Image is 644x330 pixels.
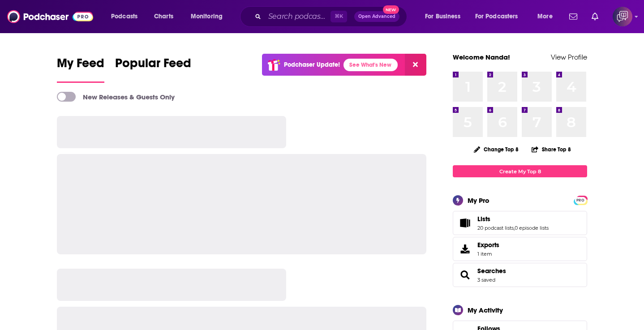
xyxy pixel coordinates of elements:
[456,243,474,255] span: Exports
[575,197,586,204] span: PRO
[477,251,499,257] span: 1 item
[419,9,472,24] button: open menu
[57,56,104,83] a: My Feed
[566,9,581,24] a: Show notifications dropdown
[613,7,632,26] button: Show profile menu
[154,10,173,23] span: Charts
[453,263,587,287] span: Searches
[477,277,495,283] a: 3 saved
[588,9,602,24] a: Show notifications dropdown
[477,225,514,231] a: 20 podcast lists
[477,215,549,223] a: Lists
[453,53,510,61] a: Welcome Nanda!
[57,92,175,102] a: New Releases & Guests Only
[477,241,499,249] span: Exports
[425,10,460,23] span: For Business
[514,225,515,231] span: ,
[284,61,340,69] p: Podchaser Update!
[453,165,587,177] a: Create My Top 8
[456,217,474,229] a: Lists
[354,11,399,22] button: Open AdvancedNew
[115,56,191,83] a: Popular Feed
[477,215,490,223] span: Lists
[453,211,587,235] span: Lists
[7,8,93,25] img: Podchaser - Follow, Share and Rate Podcasts
[249,6,416,27] div: Search podcasts, credits, & more...
[475,10,518,23] span: For Podcasters
[265,9,331,24] input: Search podcasts, credits, & more...
[477,267,506,275] a: Searches
[613,7,632,26] span: Logged in as corioliscompany
[613,7,632,26] img: User Profile
[515,225,549,231] a: 0 episode lists
[105,9,149,24] button: open menu
[343,59,398,71] a: See What's New
[531,9,564,24] button: open menu
[575,197,586,203] a: PRO
[551,53,587,61] a: View Profile
[331,11,347,22] span: ⌘ K
[148,9,179,24] a: Charts
[531,141,571,158] button: Share Top 8
[469,9,531,24] button: open menu
[358,14,395,19] span: Open Advanced
[111,10,137,23] span: Podcasts
[537,10,553,23] span: More
[453,237,587,261] a: Exports
[468,196,489,205] div: My Pro
[115,56,191,76] span: Popular Feed
[383,5,399,14] span: New
[185,9,234,24] button: open menu
[468,306,503,314] div: My Activity
[468,144,524,155] button: Change Top 8
[456,269,474,281] a: Searches
[57,56,104,76] span: My Feed
[191,10,223,23] span: Monitoring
